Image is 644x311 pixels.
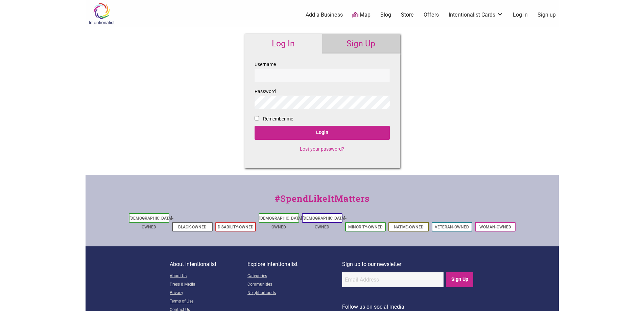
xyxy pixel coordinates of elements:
[401,11,414,19] a: Store
[479,225,511,229] a: Woman-Owned
[247,260,342,269] p: Explore Intentionalist
[259,216,303,229] a: [DEMOGRAPHIC_DATA]-Owned
[342,260,474,269] p: Sign up to our newsletter
[170,260,247,269] p: About Intentionalist
[247,272,342,281] a: Categories
[380,11,391,19] a: Blog
[218,225,254,229] a: Disability-Owned
[300,146,344,152] a: Lost your password?
[170,272,247,281] a: About Us
[255,96,390,109] input: Password
[348,225,383,229] a: Minority-Owned
[424,11,439,19] a: Offers
[342,272,444,287] input: Email Address
[449,11,503,19] a: Intentionalist Cards
[170,289,247,297] a: Privacy
[129,216,173,229] a: [DEMOGRAPHIC_DATA]-Owned
[178,225,207,229] a: Black-Owned
[322,34,400,53] a: Sign Up
[263,115,293,123] label: Remember me
[446,272,473,287] input: Sign Up
[394,225,424,229] a: Native-Owned
[255,126,390,140] input: Login
[86,192,559,212] div: #SpendLikeItMatters
[513,11,528,19] a: Log In
[538,11,556,19] a: Sign up
[303,216,347,229] a: [DEMOGRAPHIC_DATA]-Owned
[86,3,118,25] img: Intentionalist
[170,281,247,289] a: Press & Media
[247,289,342,297] a: Neighborhoods
[435,225,469,229] a: Veteran-Owned
[255,69,390,82] input: Username
[255,60,390,82] label: Username
[244,34,322,53] a: Log In
[352,11,371,19] a: Map
[306,11,343,19] a: Add a Business
[255,87,390,109] label: Password
[170,297,247,306] a: Terms of Use
[247,281,342,289] a: Communities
